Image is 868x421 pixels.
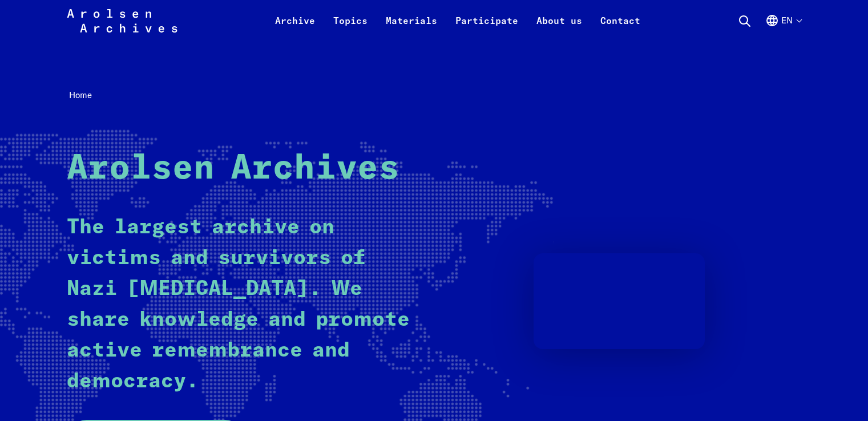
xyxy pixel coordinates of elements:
[266,7,649,34] nav: Primary
[266,14,324,41] a: Archive
[67,87,802,104] nav: Breadcrumb
[377,14,446,41] a: Materials
[527,14,591,41] a: About us
[591,14,649,41] a: Contact
[446,14,527,41] a: Participate
[67,152,399,186] strong: Arolsen Archives
[69,90,92,100] span: Home
[67,212,414,397] p: The largest archive on victims and survivors of Nazi [MEDICAL_DATA]. We share knowledge and promo...
[324,14,377,41] a: Topics
[765,14,801,41] button: English, language selection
